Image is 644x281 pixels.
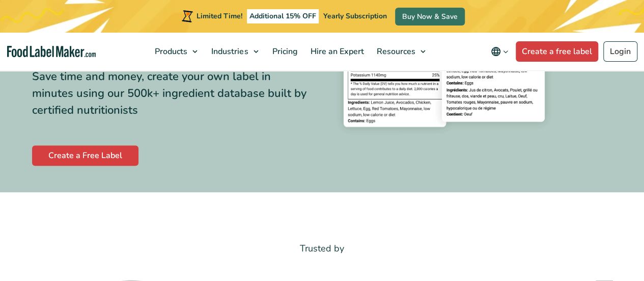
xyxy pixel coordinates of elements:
[395,8,465,25] a: Buy Now & Save
[603,41,637,62] a: Login
[152,46,188,57] span: Products
[32,241,612,256] p: Trusted by
[208,46,249,57] span: Industries
[304,33,368,70] a: Hire an Expert
[32,145,138,166] a: Create a Free Label
[205,33,263,70] a: Industries
[323,11,387,21] span: Yearly Subscription
[516,41,598,62] a: Create a free label
[197,11,242,21] span: Limited Time!
[32,68,315,119] div: Save time and money, create your own label in minutes using our 500k+ ingredient database built b...
[269,46,298,57] span: Pricing
[484,41,516,62] button: Change language
[247,9,319,23] span: Additional 15% OFF
[149,33,203,70] a: Products
[7,46,96,58] a: Food Label Maker homepage
[373,46,416,57] span: Resources
[266,33,301,70] a: Pricing
[370,33,430,70] a: Resources
[307,46,365,57] span: Hire an Expert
